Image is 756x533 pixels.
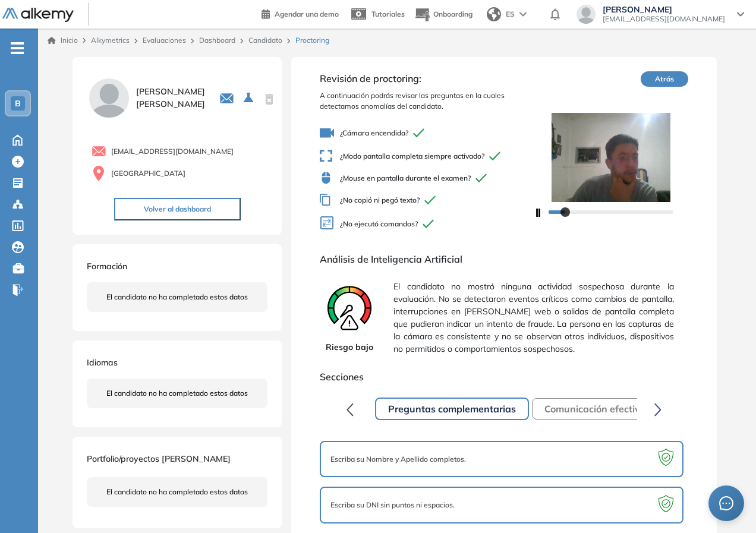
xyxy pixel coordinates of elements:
[11,47,24,49] i: -
[136,86,205,111] span: [PERSON_NAME] [PERSON_NAME]
[248,36,282,45] a: Candidato
[532,398,739,420] button: Comunicación efectiva | Banco Provincia
[603,14,725,24] span: [EMAIL_ADDRESS][DOMAIN_NAME]
[15,99,21,108] span: B
[414,2,472,27] button: Onboarding
[114,198,241,220] button: Volver al dashboard
[143,36,186,45] a: Evaluaciones
[87,357,118,368] span: Idiomas
[275,10,339,18] span: Agendar una demo
[320,216,533,233] span: ¿No ejecutó comandos?
[87,76,131,120] img: PROFILE_MENU_LOGO_USER
[330,500,455,510] span: Escriba su DNI sin puntos ni espacios.
[433,10,472,18] span: Onboarding
[320,90,533,112] span: A continuación podrás revisar las preguntas en la cuales detectamos anomalías del candidato.
[320,172,533,184] span: ¿Mouse en pantalla durante el examen?
[111,146,234,157] span: [EMAIL_ADDRESS][DOMAIN_NAME]
[719,496,733,510] span: message
[199,36,235,45] a: Dashboard
[2,8,74,23] img: Logo
[262,6,339,20] a: Agendar una demo
[106,487,248,497] span: El candidato no ha completado estos datos
[641,71,688,87] button: Atrás
[330,454,466,465] span: Escriba su Nombre y Apellido completos.
[393,276,673,360] span: El candidato no mostró ninguna actividad sospechosa durante la evaluación. No se detectaron event...
[239,87,260,109] button: Seleccione la evaluación activa
[106,292,248,302] span: El candidato no ha completado estos datos
[320,150,533,162] span: ¿Modo pantalla completa siempre activado?
[320,126,533,140] span: ¿Cámara encendida?
[87,453,231,464] span: Portfolio/proyectos [PERSON_NAME]
[106,388,248,399] span: El candidato no ha completado estos datos
[91,36,130,45] span: Alkymetrics
[603,5,725,14] span: [PERSON_NAME]
[111,168,185,179] span: [GEOGRAPHIC_DATA]
[519,12,527,17] img: arrow
[320,370,688,384] span: Secciones
[320,194,533,206] span: ¿No copió ni pegó texto?
[48,35,78,46] a: Inicio
[320,71,533,86] span: Revisión de proctoring:
[487,7,501,21] img: world
[326,341,373,354] span: Riesgo bajo
[371,10,405,18] span: Tutoriales
[320,252,688,266] span: Análisis de Inteligencia Artificial
[375,398,529,420] button: Preguntas complementarias
[87,261,127,272] span: Formación
[295,35,329,46] span: Proctoring
[506,9,515,20] span: ES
